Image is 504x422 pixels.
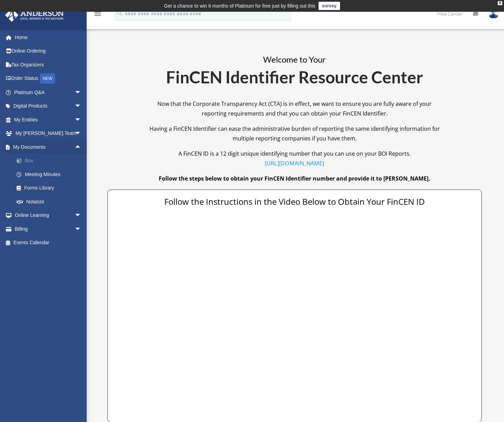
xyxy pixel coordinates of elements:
p: Follow the Instructions in the Video Below to Obtain Your FinCEN ID [149,197,440,207]
span: arrow_drop_down [75,85,88,100]
a: [URL][DOMAIN_NAME] [265,159,324,171]
i: search [116,9,123,17]
iframe: How to Obtain a FINCEN ID V2 [115,213,475,415]
a: My Entitiesarrow_drop_down [5,113,92,127]
a: Online Ordering [5,44,92,58]
span: arrow_drop_down [75,99,88,113]
a: Online Learningarrow_drop_down [5,209,92,222]
i: menu [94,10,102,18]
a: Notarize [10,195,92,209]
span: arrow_drop_up [75,140,88,154]
p: Having a FinCEN Identifier can ease the administrative burden of reporting the same identifying i... [149,124,440,149]
span: arrow_drop_down [75,113,88,127]
div: close [498,1,502,5]
a: Tax Organizers [5,58,92,72]
a: My [PERSON_NAME] Teamarrow_drop_down [5,127,92,140]
span: arrow_drop_down [75,127,88,141]
a: Platinum Q&Aarrow_drop_down [5,85,92,99]
a: Home [5,30,92,44]
a: My Documentsarrow_drop_up [5,140,92,154]
a: Meeting Minutes [10,167,92,181]
div: NEW [40,73,55,84]
a: Forms Library [10,181,92,195]
strong: Follow the steps below to obtain your FinCEN Identifier number and provide it to [PERSON_NAME]. [159,175,430,182]
span: arrow_drop_down [75,209,88,223]
div: Get a chance to win 6 months of Platinum for free just by filling out this [164,2,315,10]
p: A FinCEN ID is a 12 digit unique identifying number that you can use on your BOI Reports. [149,149,440,174]
a: Box [10,154,92,168]
h1: FinCEN Identifier Resource Center [107,69,482,89]
p: Now that the Corporate Transparency Act (CTA) is in effect, we want to ensure you are fully aware... [149,99,440,124]
img: Anderson Advisors Platinum Portal [3,8,66,22]
a: Digital Productsarrow_drop_down [5,99,92,113]
img: User Pic [488,9,499,19]
a: Billingarrow_drop_down [5,222,92,236]
a: Order StatusNEW [5,72,92,86]
a: Events Calendar [5,236,92,250]
a: survey [319,2,340,10]
a: menu [94,12,102,18]
span: arrow_drop_down [75,222,88,236]
p: Welcome to Your [107,52,482,67]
